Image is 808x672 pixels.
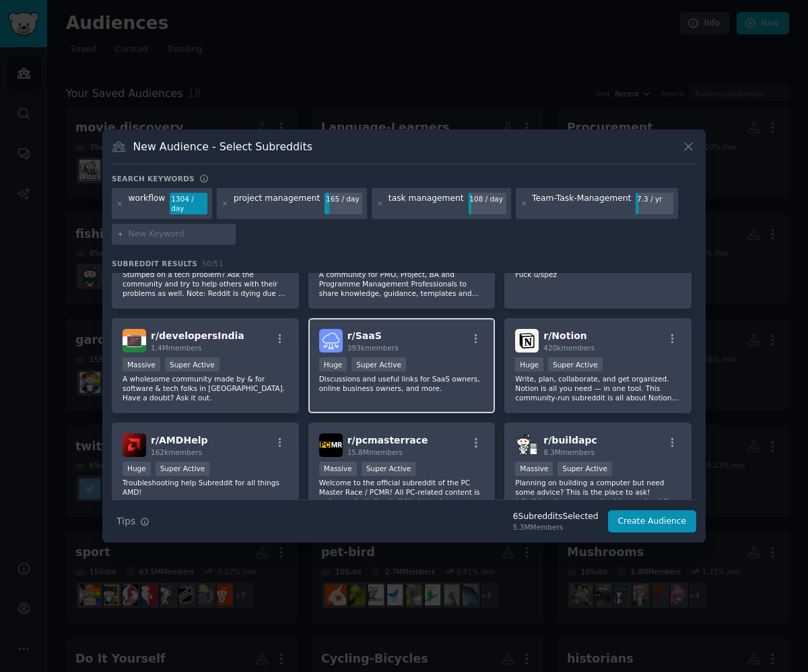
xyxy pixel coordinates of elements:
[548,357,603,371] div: Super Active
[129,193,166,214] div: workflow
[351,357,406,371] div: Super Active
[123,329,146,353] img: developersIndia
[469,193,506,205] div: 108 / day
[389,193,464,214] div: task management
[112,174,195,183] h3: Search keywords
[116,514,135,528] span: Tips
[123,357,160,371] div: Massive
[319,478,485,506] p: Welcome to the official subreddit of the PC Master Race / PCMR! All PC-related content is welcome...
[319,374,485,393] p: Discussions and useful links for SaaS owners, online business owners, and more.
[170,193,207,214] div: 1304 / day
[636,193,673,205] div: 7.3 / yr
[319,433,343,457] img: pcmasterrace
[515,462,553,476] div: Massive
[151,330,244,341] span: r/ developersIndia
[543,435,597,446] span: r/ buildapc
[608,510,697,533] button: Create Audience
[543,330,586,341] span: r/ Notion
[515,270,681,279] p: Fuck u/spez
[202,259,224,268] span: 50 / 51
[319,357,347,371] div: Huge
[515,374,681,402] p: Write, plan, collaborate, and get organized. Notion is all you need — in one tool. This community...
[543,448,595,456] span: 8.3M members
[112,259,197,268] span: Subreddit Results
[123,374,288,402] p: A wholesome community made by & for software & tech folks in [GEOGRAPHIC_DATA]. Have a doubt? Ask...
[319,270,485,298] p: A community for PMO, Project, BA and Programme Management Professionals to share knowledge, guida...
[347,330,382,341] span: r/ SaaS
[513,522,599,532] div: 5.3M Members
[515,433,539,457] img: buildapc
[151,435,207,446] span: r/ AMDHelp
[558,462,612,476] div: Super Active
[515,329,539,353] img: Notion
[133,140,312,154] h3: New Audience - Select Subreddits
[165,357,220,371] div: Super Active
[234,193,320,214] div: project management
[319,329,343,353] img: SaaS
[515,357,543,371] div: Huge
[123,478,288,497] p: Troubleshooting help Subreddit for all things AMD!
[532,193,631,214] div: Team-Task-Management
[347,435,428,446] span: r/ pcmasterrace
[123,270,288,298] p: Stumped on a tech problem? Ask the community and try to help others with their problems as well. ...
[515,478,681,506] p: Planning on building a computer but need some advice? This is the place to ask! /r/buildapc is a ...
[151,448,202,456] span: 162k members
[543,344,595,352] span: 420k members
[123,462,151,476] div: Huge
[325,193,362,205] div: 165 / day
[319,462,357,476] div: Massive
[347,344,399,352] span: 393k members
[123,433,146,457] img: AMDHelp
[362,462,416,476] div: Super Active
[129,228,231,241] input: New Keyword
[112,510,154,533] button: Tips
[156,462,210,476] div: Super Active
[513,511,599,523] div: 6 Subreddit s Selected
[347,448,403,456] span: 15.8M members
[151,344,202,352] span: 1.4M members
